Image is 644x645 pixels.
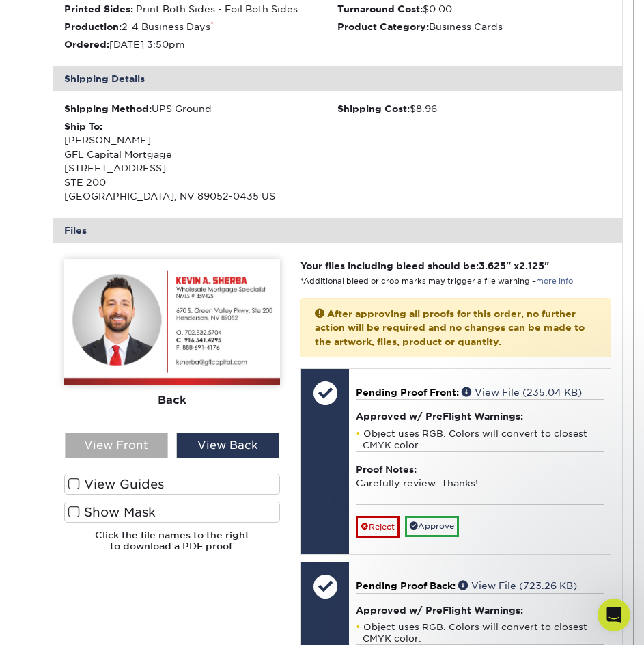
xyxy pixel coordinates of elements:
strong: Ship To: [64,121,102,132]
h6: Click the file names to the right to download a PDF proof. [64,530,280,563]
li: 2-4 Business Days [64,20,338,33]
div: $8.96 [337,102,611,115]
li: Business Cards [337,20,611,33]
iframe: Intercom live chat [598,599,630,631]
strong: Shipping Method: [64,103,152,114]
h4: Approved w/ PreFlight Warnings: [356,605,604,616]
h4: Approved w/ PreFlight Warnings: [356,411,604,422]
strong: Proof Notes: [356,464,417,475]
span: 2.125 [519,260,544,271]
a: View File (235.04 KB) [462,387,582,398]
li: [DATE] 3:50pm [64,38,338,51]
div: View Front [65,433,168,458]
strong: Printed Sides: [64,3,133,14]
strong: Your files including bleed should be: " x " [300,260,549,271]
a: Approve [405,516,459,537]
div: Carefully review. Thanks! [356,451,604,504]
div: Files [53,218,622,243]
label: View Guides [64,474,280,495]
strong: Turnaround Cost: [337,3,423,14]
div: Shipping Details [53,66,622,91]
a: View File (723.26 KB) [458,580,577,591]
div: View Back [176,433,279,458]
li: Object uses RGB. Colors will convert to closest CMYK color. [356,428,604,451]
label: Show Mask [64,502,280,523]
strong: Production: [64,21,122,32]
a: more info [536,277,573,286]
strong: Product Category: [337,21,429,32]
strong: Ordered: [64,39,109,50]
div: UPS Ground [64,102,338,115]
iframe: Google Customer Reviews [3,603,116,640]
span: Pending Proof Front: [356,387,459,398]
span: Print Both Sides - Foil Both Sides [136,3,298,14]
li: $0.00 [337,2,611,16]
div: Back [64,385,280,415]
a: Reject [356,516,400,538]
span: Pending Proof Back: [356,580,456,591]
strong: Shipping Cost: [337,103,410,114]
strong: After approving all proofs for this order, no further action will be required and no changes can ... [315,308,585,347]
small: *Additional bleed or crop marks may trigger a file warning – [300,277,573,286]
span: 3.625 [479,260,506,271]
li: Object uses RGB. Colors will convert to closest CMYK color. [356,621,604,644]
div: [PERSON_NAME] GFL Capital Mortgage [STREET_ADDRESS] STE 200 [GEOGRAPHIC_DATA], NV 89052-0435 US [64,120,338,203]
